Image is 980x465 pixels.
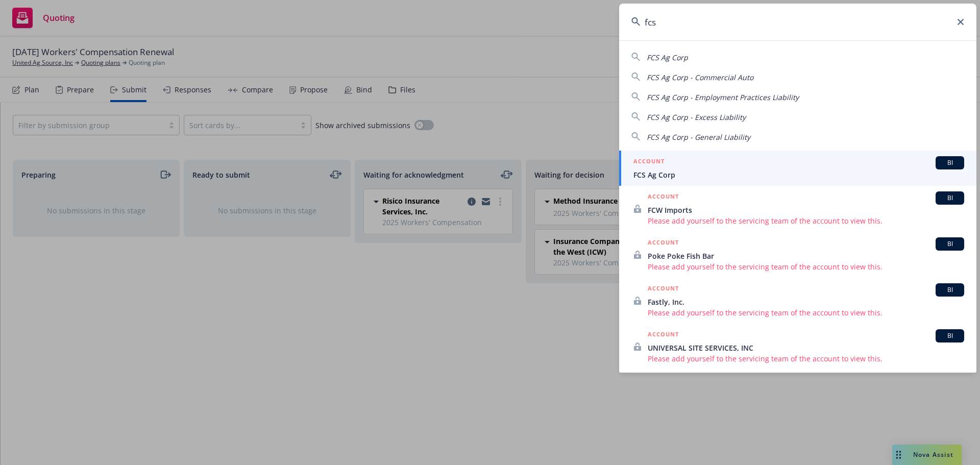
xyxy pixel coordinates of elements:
h5: ACCOUNT [648,191,679,204]
a: ACCOUNTBIFastly, Inc.Please add yourself to the servicing team of the account to view this. [619,278,976,324]
span: FCS Ag Corp - General Liability [647,132,750,142]
span: Poke Poke Fish Bar [648,251,964,261]
span: BI [940,331,960,340]
h5: ACCOUNT [633,156,665,168]
a: ACCOUNTBIUNIVERSAL SITE SERVICES, INCPlease add yourself to the servicing team of the account to ... [619,324,976,370]
a: ACCOUNTBIPoke Poke Fish BarPlease add yourself to the servicing team of the account to view this. [619,232,976,278]
span: UNIVERSAL SITE SERVICES, INC [648,342,964,353]
a: ACCOUNTBIFCS Ag Corp [619,151,976,186]
span: FCS Ag Corp - Employment Practices Liability [647,92,799,102]
input: Search... [619,4,976,40]
h5: ACCOUNT [648,283,679,296]
span: Please add yourself to the servicing team of the account to view this. [648,215,964,226]
span: Please add yourself to the servicing team of the account to view this. [648,261,964,272]
span: BI [940,193,960,203]
span: FCS Ag Corp [633,169,964,180]
span: Fastly, Inc. [648,297,964,307]
h5: ACCOUNT [648,237,679,250]
span: FCS Ag Corp [647,53,688,62]
span: FCW Imports [648,205,964,215]
span: BI [940,285,960,295]
span: BI [940,239,960,249]
h5: ACCOUNT [648,329,679,341]
span: BI [940,158,960,167]
span: Please add yourself to the servicing team of the account to view this. [648,353,964,364]
a: ACCOUNTBIFCW ImportsPlease add yourself to the servicing team of the account to view this. [619,186,976,232]
span: FCS Ag Corp - Commercial Auto [647,72,753,82]
span: FCS Ag Corp - Excess Liability [647,112,746,122]
span: Please add yourself to the servicing team of the account to view this. [648,307,964,318]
